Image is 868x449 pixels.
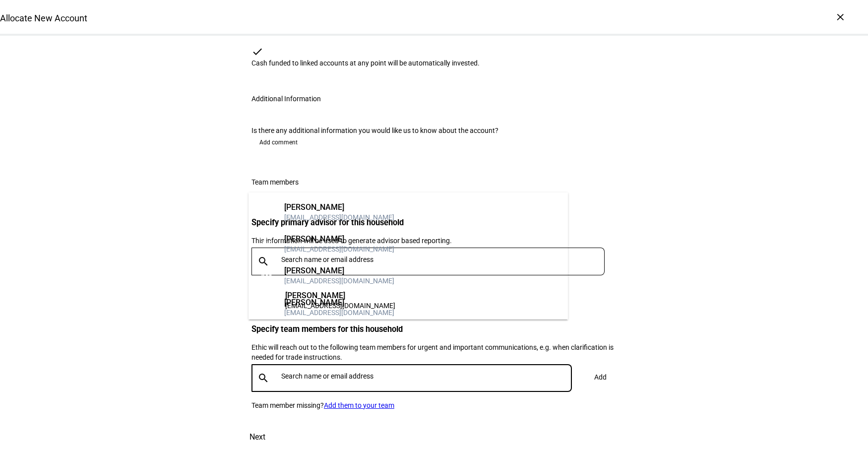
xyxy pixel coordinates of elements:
button: Next [236,425,279,449]
button: Add comment [251,134,306,150]
div: AH [256,202,276,222]
a: Add them to your team [324,401,394,409]
div: Ethic will reach out to the following team members for urgent and important communications, e.g. ... [251,342,617,362]
div: Cash funded to linked accounts at any point will be automatically invested. [251,59,617,67]
div: [EMAIL_ADDRESS][DOMAIN_NAME] [284,276,394,286]
div: AK [256,234,276,254]
div: [PERSON_NAME] [284,298,394,308]
div: Additional Information [251,95,321,103]
div: Team members [251,178,299,186]
div: [EMAIL_ADDRESS][DOMAIN_NAME] [284,308,394,318]
input: Search name or email address [281,372,576,380]
div: [PERSON_NAME] [284,234,394,244]
div: Is there any additional information you would like us to know about the account? [251,127,617,134]
div: [EMAIL_ADDRESS][DOMAIN_NAME] [284,244,394,254]
div: ED [256,298,276,318]
div: AM [256,266,276,286]
div: [PERSON_NAME] [284,202,394,212]
h3: Specify team members for this household [251,324,617,334]
span: Team member missing? [251,401,324,409]
span: Next [249,425,265,449]
div: × [832,9,848,25]
mat-icon: check [251,46,263,58]
div: [PERSON_NAME] [284,266,394,276]
mat-icon: search [251,372,275,384]
span: Add comment [259,134,298,150]
div: [EMAIL_ADDRESS][DOMAIN_NAME] [284,212,394,222]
